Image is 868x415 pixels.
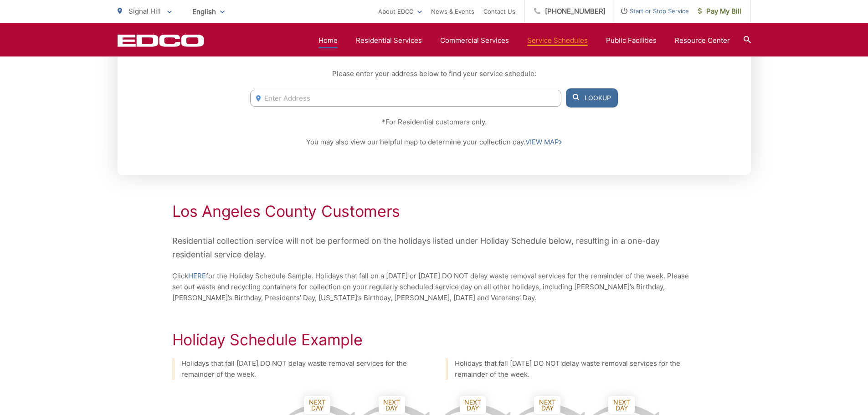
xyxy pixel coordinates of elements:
a: About EDCO [378,6,422,17]
p: Click for the Holiday Schedule Sample. Holidays that fall on a [DATE] or [DATE] DO NOT delay wast... [172,271,696,303]
a: Contact Us [483,6,515,17]
a: Public Facilities [606,35,657,46]
p: Holidays that fall [DATE] DO NOT delay waste removal services for the remainder of the week. [181,358,423,380]
span: Pay My Bill [698,6,741,17]
a: Resource Center [675,35,730,46]
h2: Holiday Schedule Example [172,331,696,349]
span: Signal Hill [128,7,161,15]
a: VIEW MAP [525,137,562,148]
a: Residential Services [356,35,422,46]
a: HERE [188,271,206,282]
p: Please enter your address below to find your service schedule: [250,68,617,79]
span: Next Day [460,396,486,414]
a: Service Schedules [527,35,588,46]
span: Next Day [304,396,330,414]
p: You may also view our helpful map to determine your collection day. [250,137,617,148]
a: Commercial Services [440,35,509,46]
h2: Los Angeles County Customers [172,202,696,220]
a: News & Events [431,6,474,17]
span: Next Day [534,396,560,414]
button: Lookup [566,88,618,108]
p: *For Residential customers only. [250,117,617,128]
span: Next Day [379,396,405,414]
p: Residential collection service will not be performed on the holidays listed under Holiday Schedul... [172,234,696,261]
a: EDCD logo. Return to the homepage. [118,34,204,47]
input: Enter Address [250,90,561,107]
span: Next Day [608,396,635,414]
span: English [185,4,231,20]
a: Home [318,35,338,46]
p: Holidays that fall [DATE] DO NOT delay waste removal services for the remainder of the week. [455,358,696,380]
